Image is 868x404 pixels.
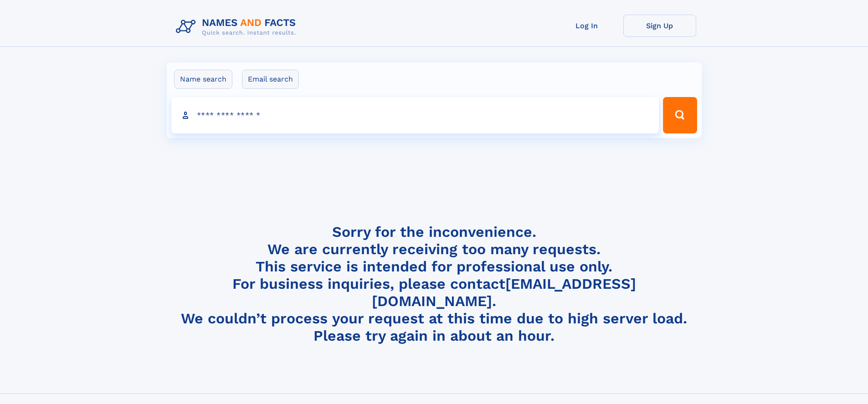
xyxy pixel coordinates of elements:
[171,97,659,133] input: search input
[172,223,696,345] h4: Sorry for the inconvenience. We are currently receiving too many requests. This service is intend...
[242,70,299,89] label: Email search
[372,275,636,310] a: [EMAIL_ADDRESS][DOMAIN_NAME]
[550,15,623,37] a: Log In
[172,15,303,39] img: Logo Names and Facts
[663,97,697,133] button: Search Button
[174,70,232,89] label: Name search
[623,15,696,37] a: Sign Up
